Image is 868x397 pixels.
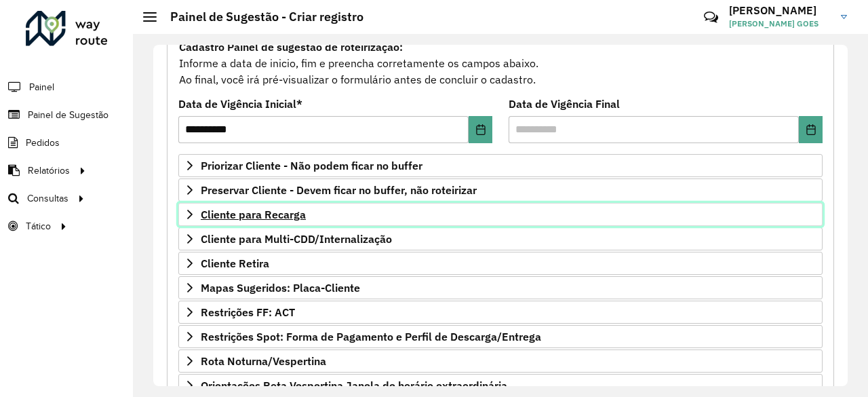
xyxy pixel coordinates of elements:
span: [PERSON_NAME] GOES [729,18,831,30]
button: Choose Date [469,116,492,143]
span: Cliente para Multi-CDD/Internalização [201,233,392,244]
a: Preservar Cliente - Devem ficar no buffer, não roteirizar [178,178,823,202]
label: Data de Vigência Inicial [178,96,302,112]
span: Cliente para Recarga [201,209,306,220]
h3: [PERSON_NAME] [729,4,831,17]
span: Painel [29,80,54,94]
span: Cliente Retira [201,258,269,269]
a: Mapas Sugeridos: Placa-Cliente [178,276,823,299]
h2: Painel de Sugestão - Criar registro [157,10,363,24]
a: Priorizar Cliente - Não podem ficar no buffer [178,154,823,177]
span: Consultas [27,191,68,206]
span: Preservar Cliente - Devem ficar no buffer, não roteirizar [201,185,477,195]
label: Data de Vigência Final [509,96,620,112]
span: Relatórios [28,164,70,178]
span: Mapas Sugeridos: Placa-Cliente [201,282,360,293]
button: Choose Date [799,116,823,143]
a: Restrições FF: ACT [178,301,823,324]
a: Orientações Rota Vespertina Janela de horário extraordinária [178,374,823,397]
span: Priorizar Cliente - Não podem ficar no buffer [201,160,422,171]
span: Restrições Spot: Forma de Pagamento e Perfil de Descarga/Entrega [201,331,541,342]
span: Orientações Rota Vespertina Janela de horário extraordinária [201,380,507,391]
span: Painel de Sugestão [28,108,108,122]
strong: Cadastro Painel de sugestão de roteirização: [179,40,403,54]
a: Cliente para Recarga [178,203,823,226]
a: Cliente Retira [178,252,823,275]
span: Tático [26,219,51,233]
span: Pedidos [26,136,60,150]
a: Restrições Spot: Forma de Pagamento e Perfil de Descarga/Entrega [178,325,823,348]
a: Contato Rápido [696,3,726,32]
span: Rota Noturna/Vespertina [201,356,326,366]
a: Cliente para Multi-CDD/Internalização [178,227,823,250]
span: Restrições FF: ACT [201,307,295,318]
a: Rota Noturna/Vespertina [178,349,823,373]
div: Informe a data de inicio, fim e preencha corretamente os campos abaixo. Ao final, você irá pré-vi... [178,38,823,88]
